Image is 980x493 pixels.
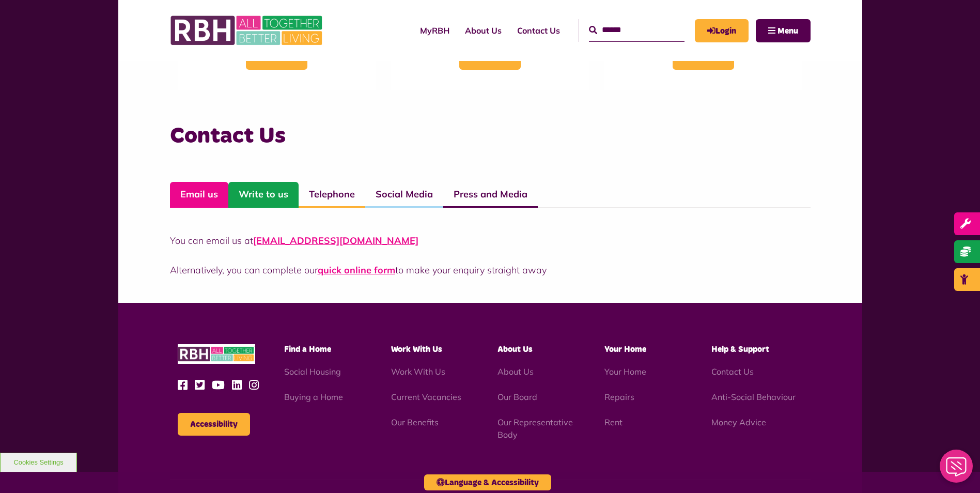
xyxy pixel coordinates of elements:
a: Social Media [365,182,443,208]
a: MyRBH [412,17,457,44]
a: Email us [170,182,228,208]
a: Your Home [604,366,646,377]
button: Accessibility [178,413,250,436]
a: About Us [497,366,534,377]
a: Repairs [604,392,634,402]
a: Telephone [299,182,365,208]
a: About Us [457,17,509,44]
iframe: Netcall Web Assistant for live chat [934,446,980,493]
span: Menu [777,27,798,35]
h3: Contact Us [170,121,811,151]
img: RBH [178,344,255,364]
a: Our Board [497,392,537,402]
span: Work With Us [391,345,442,353]
a: MyRBH [695,19,749,42]
span: Find a Home [284,345,331,353]
img: RBH [170,10,325,51]
a: Current Vacancies [391,392,461,402]
a: Press and Media [443,182,538,208]
a: Contact Us [509,17,568,44]
a: Contact Us [711,366,754,377]
button: Language & Accessibility [424,474,551,490]
span: Your Home [604,345,646,353]
a: quick online form [318,264,395,276]
span: Help & Support [711,345,769,353]
a: Write to us [228,182,299,208]
a: Social Housing [284,366,341,377]
button: Navigation [756,19,811,42]
p: Alternatively, you can complete our to make your enquiry straight away [170,263,811,277]
a: Buying a Home [284,392,343,402]
input: Search [589,19,685,41]
a: Our Benefits [391,417,439,427]
a: [EMAIL_ADDRESS][DOMAIN_NAME] [253,235,418,246]
a: Our Representative Body [497,417,573,440]
a: Work With Us [391,366,445,377]
a: Anti-Social Behaviour [711,392,796,402]
a: Money Advice [711,417,766,427]
a: Rent [604,417,623,427]
p: You can email us at [170,234,811,248]
span: About Us [497,345,533,353]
